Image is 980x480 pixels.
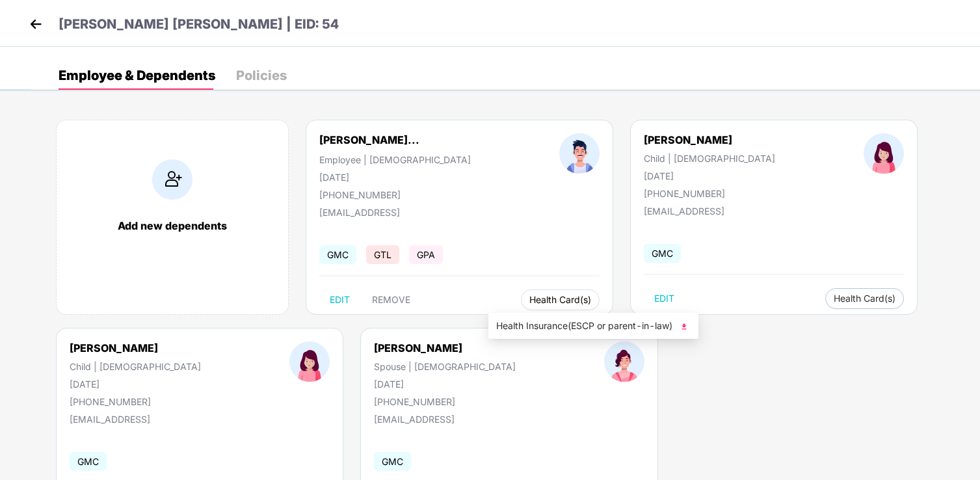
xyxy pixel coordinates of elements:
[319,189,471,200] div: [PHONE_NUMBER]
[374,361,516,372] div: Spouse | [DEMOGRAPHIC_DATA]
[366,245,399,264] span: GTL
[26,14,46,34] img: back
[644,170,775,181] div: [DATE]
[70,361,201,372] div: Child | [DEMOGRAPHIC_DATA]
[319,207,449,218] div: [EMAIL_ADDRESS]
[319,289,360,310] button: EDIT
[374,379,516,390] div: [DATE]
[374,414,504,425] div: [EMAIL_ADDRESS]
[70,379,201,390] div: [DATE]
[678,320,691,333] img: svg+xml;base64,PHN2ZyB4bWxucz0iaHR0cDovL3d3dy53My5vcmcvMjAwMC9zdmciIHhtbG5zOnhsaW5rPSJodHRwOi8vd3...
[70,414,200,425] div: [EMAIL_ADDRESS]
[374,396,516,407] div: [PHONE_NUMBER]
[825,288,904,309] button: Health Card(s)
[236,69,287,82] div: Policies
[362,289,421,310] button: REMOVE
[644,133,775,146] div: [PERSON_NAME]
[70,341,201,354] div: [PERSON_NAME]
[864,133,904,174] img: profileImage
[289,341,330,382] img: profileImage
[496,319,691,333] span: Health Insurance(ESCP or parent-in-law)
[374,341,516,354] div: [PERSON_NAME]
[834,295,895,302] span: Health Card(s)
[70,219,275,232] div: Add new dependents
[529,297,591,303] span: Health Card(s)
[644,153,775,164] div: Child | [DEMOGRAPHIC_DATA]
[319,154,471,165] div: Employee | [DEMOGRAPHIC_DATA]
[59,69,215,82] div: Employee & Dependents
[330,295,350,305] span: EDIT
[644,188,775,199] div: [PHONE_NUMBER]
[59,14,339,34] p: [PERSON_NAME] [PERSON_NAME] | EID: 54
[70,396,201,407] div: [PHONE_NUMBER]
[409,245,443,264] span: GPA
[319,172,471,183] div: [DATE]
[372,295,410,305] span: REMOVE
[644,244,681,263] span: GMC
[644,288,685,309] button: EDIT
[644,206,774,217] div: [EMAIL_ADDRESS]
[521,289,600,310] button: Health Card(s)
[654,293,674,304] span: EDIT
[152,159,192,200] img: addIcon
[604,341,644,382] img: profileImage
[559,133,600,174] img: profileImage
[319,245,356,264] span: GMC
[374,452,411,471] span: GMC
[319,133,419,146] div: [PERSON_NAME]...
[70,452,107,471] span: GMC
